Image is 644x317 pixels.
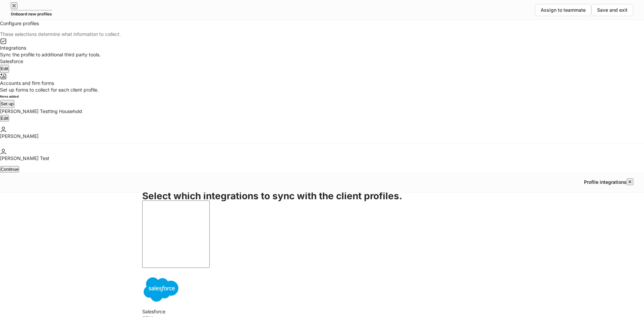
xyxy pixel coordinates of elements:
div: Continue [1,167,18,172]
div: Edit [1,116,8,121]
div: Edit [1,65,8,72]
input: Salesforce logoSalesforceCRM [142,199,210,269]
img: Salesforce logo [142,271,180,308]
h5: Onboard new profiles [11,11,52,17]
div: Assign to teammate [541,7,586,13]
h1: Select which integrations to sync with the client profiles . [142,193,502,199]
h5: Profile integrations [584,179,627,186]
div: Save and exit [597,7,628,13]
div: Set up [1,101,14,107]
div: Salesforce [142,308,502,315]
